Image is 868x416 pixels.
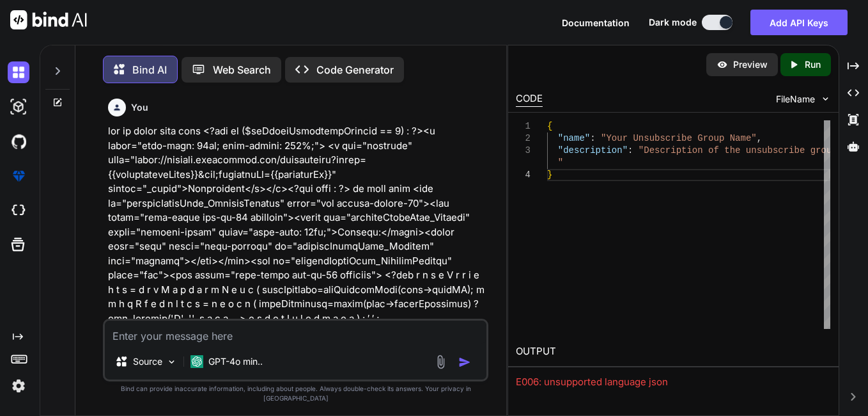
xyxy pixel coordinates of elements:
p: Bind can provide inaccurate information, including about people. Always double-check its answers.... [103,384,488,403]
img: premium [8,165,29,187]
div: CODE [516,92,543,107]
span: "Description of the unsubscribe group. [639,145,842,156]
span: : [628,145,633,156]
p: Code Generator [316,62,394,77]
h6: You [131,101,148,114]
button: Documentation [562,16,630,29]
img: GPT-4o mini [190,355,203,368]
img: darkChat [8,61,29,83]
img: chevron down [820,93,831,104]
img: preview [717,59,728,70]
p: Source [133,355,162,368]
span: Documentation [562,17,630,28]
div: 3 [516,145,531,157]
div: 1 [516,120,531,132]
p: Preview [733,58,768,71]
span: " [558,157,563,168]
h2: OUTPUT [508,337,838,367]
div: 4 [516,169,531,181]
span: "Your Unsubscribe Group Name" [601,133,757,143]
img: Pick Models [166,356,177,367]
img: attachment [433,355,448,369]
img: darkAi-studio [8,96,29,118]
p: Web Search [213,62,271,77]
span: FileName [776,93,815,106]
span: } [547,170,552,180]
span: , [757,133,762,143]
div: E006: unsupported language json [516,375,830,390]
span: Dark mode [649,16,697,29]
button: Add API Keys [750,10,848,35]
p: Bind AI [132,62,167,77]
span: "description" [558,145,628,156]
img: githubDark [8,131,29,152]
img: Bind AI [10,10,87,29]
img: cloudideIcon [8,200,29,221]
span: "name" [558,133,590,143]
span: { [547,121,552,131]
img: icon [458,356,471,369]
p: GPT-4o min.. [208,355,263,368]
p: Run [805,58,821,71]
span: : [591,133,596,143]
img: settings [8,375,29,397]
div: 2 [516,132,531,145]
